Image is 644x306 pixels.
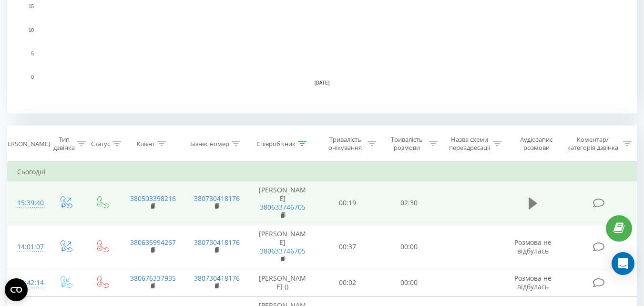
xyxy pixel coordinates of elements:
[137,140,155,148] div: Клієнт
[91,140,110,148] div: Статус
[17,194,37,212] div: 15:39:40
[378,181,440,225] td: 02:30
[130,194,176,203] a: 380503398216
[387,136,427,152] div: Тривалість розмови
[317,269,378,296] td: 00:02
[612,252,634,275] div: Open Intercom Messenger
[514,274,552,291] span: Розмова не відбулась
[326,136,365,152] div: Тривалість очікування
[260,202,306,211] a: 380633746705
[194,194,240,203] a: 380730418176
[17,274,37,292] div: 12:42:14
[194,274,240,283] a: 380730418176
[514,238,552,255] span: Розмова не відбулась
[248,269,317,296] td: [PERSON_NAME] ()
[248,225,317,269] td: [PERSON_NAME]
[53,136,75,152] div: Тип дзвінка
[317,181,378,225] td: 00:19
[2,140,50,148] div: [PERSON_NAME]
[31,51,34,56] text: 5
[378,269,440,296] td: 00:00
[317,225,378,269] td: 00:37
[130,274,176,283] a: 380676337935
[8,162,637,181] td: Сьогодні
[31,74,34,80] text: 0
[315,80,330,85] text: [DATE]
[5,278,28,301] button: Open CMP widget
[190,140,229,148] div: Бізнес номер
[565,136,621,152] div: Коментар/категорія дзвінка
[194,238,240,247] a: 380730418176
[449,136,491,152] div: Назва схеми переадресації
[256,140,296,148] div: Співробітник
[29,4,34,10] text: 15
[130,238,176,247] a: 380635994267
[260,246,306,255] a: 380633746705
[17,238,37,256] div: 14:01:07
[29,28,34,33] text: 10
[512,136,561,152] div: Аудіозапис розмови
[248,181,317,225] td: [PERSON_NAME]
[378,225,440,269] td: 00:00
